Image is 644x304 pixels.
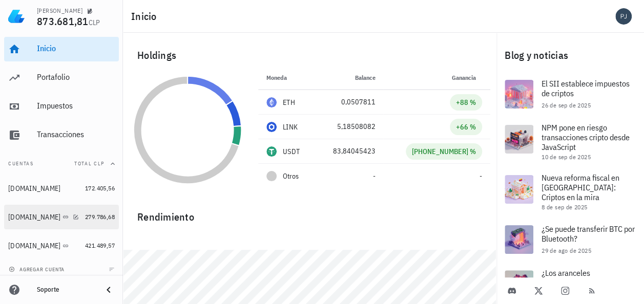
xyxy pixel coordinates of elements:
[85,242,115,249] span: 421.489,57
[8,242,60,250] div: [DOMAIN_NAME]
[4,205,119,229] a: [DOMAIN_NAME] 279.786,68
[542,78,630,98] span: El SII establece impuestos de criptos
[4,123,119,147] a: Transacciones
[129,201,490,225] div: Rendimiento
[8,213,60,222] div: [DOMAIN_NAME]
[542,203,587,211] span: 8 de sep de 2025
[11,266,65,273] span: agregar cuenta
[496,72,644,117] a: El SII establece impuestos de criptos 26 de sep de 2025
[89,18,100,27] span: CLP
[129,39,490,72] div: Holdings
[4,176,119,201] a: [DOMAIN_NAME] 172.405,56
[542,224,635,244] span: ¿Se puede transferir BTC por Bluetooth?
[266,146,277,157] div: USDT-icon
[452,74,482,81] span: Ganancia
[542,153,591,161] span: 10 de sep de 2025
[4,233,119,258] a: [DOMAIN_NAME] 421.489,57
[480,171,482,181] span: -
[37,44,115,53] div: Inicio
[37,14,89,28] span: 873.681,81
[37,72,115,82] div: Portafolio
[283,122,298,132] div: LINK
[37,286,94,294] div: Soporte
[6,264,69,274] button: agregar cuenta
[372,171,375,181] span: -
[131,8,161,25] h1: Inicio
[542,247,591,254] span: 29 de ago de 2025
[496,39,644,72] div: Blog y noticias
[283,146,300,157] div: USDT
[283,171,299,182] span: Otros
[8,184,60,193] div: [DOMAIN_NAME]
[542,172,619,202] span: Nueva reforma fiscal en [GEOGRAPHIC_DATA]: Criptos en la mira
[258,66,316,90] th: Moneda
[37,129,115,139] div: Transacciones
[37,101,115,111] div: Impuestos
[4,94,119,119] a: Impuestos
[85,184,115,192] span: 172.405,56
[496,217,644,262] a: ¿Se puede transferir BTC por Bluetooth? 29 de ago de 2025
[496,117,644,167] a: NPM pone en riesgo transacciones cripto desde JavaScript 10 de sep de 2025
[266,122,277,132] div: LINK-icon
[412,146,476,157] div: [PHONE_NUMBER] %
[8,8,25,25] img: LedgiFi
[85,213,115,221] span: 279.786,68
[266,97,277,107] div: ETH-icon
[542,122,630,152] span: NPM pone en riesgo transacciones cripto desde JavaScript
[74,160,105,167] span: Total CLP
[4,151,119,176] button: CuentasTotal CLP
[4,66,119,90] a: Portafolio
[324,121,376,132] div: 5,18508082
[542,101,591,109] span: 26 de sep de 2025
[456,122,476,132] div: +66 %
[37,7,82,15] div: [PERSON_NAME]
[324,97,376,107] div: 0,0507811
[456,97,476,107] div: +88 %
[324,146,376,157] div: 83,84045423
[496,167,644,217] a: Nueva reforma fiscal en [GEOGRAPHIC_DATA]: Criptos en la mira 8 de sep de 2025
[283,97,295,107] div: ETH
[4,37,119,61] a: Inicio
[316,66,384,90] th: Balance
[615,8,632,25] div: avatar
